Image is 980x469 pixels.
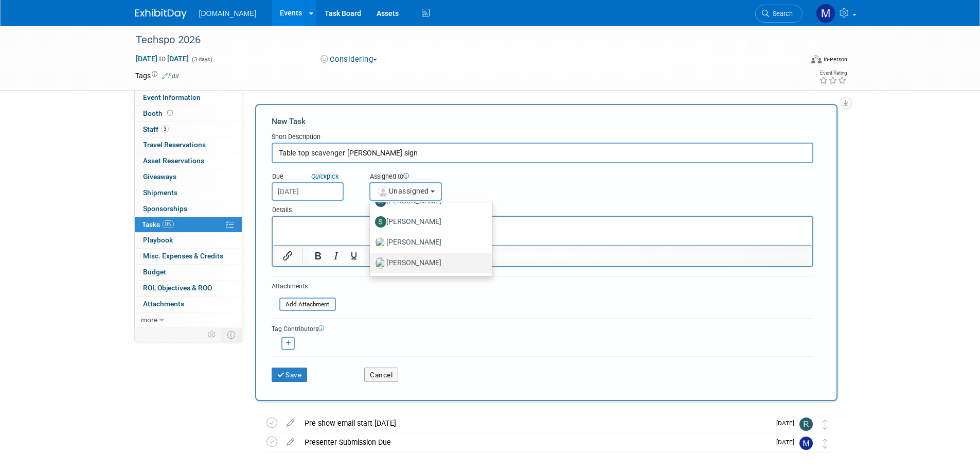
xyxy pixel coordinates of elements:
span: Staff [143,125,169,133]
span: Tasks [142,220,174,229]
a: ROI, Objectives & ROO [135,281,242,296]
img: ExhibitDay [135,9,187,19]
a: Staff3 [135,122,242,137]
td: Personalize Event Tab Strip [203,328,221,341]
span: Booth not reserved yet [165,109,175,117]
button: Underline [345,249,363,263]
span: [DATE] [DATE] [135,54,189,63]
a: Booth [135,106,242,121]
iframe: Rich Text Area [273,217,812,245]
a: Edit [162,73,179,80]
div: Attachments [272,282,336,291]
img: Mark Menzella [799,437,813,450]
span: 3 [161,125,169,133]
span: Budget [143,268,166,276]
span: Unassigned [377,187,429,195]
button: Save [272,368,308,382]
div: Details [272,201,813,216]
button: Cancel [364,368,398,382]
div: Event Format [742,54,848,69]
a: Giveaways [135,169,242,185]
div: Pre show email start [DATE] [299,414,770,432]
div: Tag Contributors [272,323,813,334]
a: Quickpick [309,172,341,181]
div: Short Description [272,132,813,143]
a: Attachments [135,297,242,312]
a: Playbook [135,233,242,248]
i: Move task [823,420,828,429]
img: Mark Menzella [816,4,835,23]
input: Name of task or a short description [272,143,813,163]
a: Tasks0% [135,217,242,233]
img: S.jpg [375,216,386,228]
a: Asset Reservations [135,153,242,169]
span: Event Information [143,93,201,101]
button: Insert/edit link [279,249,296,263]
td: Toggle Event Tabs [221,328,242,341]
span: Booth [143,109,175,117]
a: Search [755,5,803,23]
div: New Task [272,116,813,127]
span: Giveaways [143,172,176,181]
span: more [141,316,157,324]
img: Rachelle Menzella [799,418,813,431]
div: Techspo 2026 [132,31,787,49]
img: Format-Inperson.png [811,55,822,63]
a: Sponsorships [135,201,242,217]
a: edit [281,438,299,447]
span: Attachments [143,300,184,308]
i: Quick [311,172,327,180]
div: Presenter Submission Due [299,433,770,451]
span: [DATE] [776,420,799,427]
div: Due [272,172,354,182]
span: [DATE] [776,439,799,446]
span: ROI, Objectives & ROO [143,284,212,292]
div: Event Rating [819,71,847,76]
span: [DOMAIN_NAME] [199,9,257,18]
a: more [135,312,242,328]
div: In-Person [823,56,847,63]
span: Sponsorships [143,204,187,213]
a: Budget [135,265,242,280]
span: 0% [163,220,174,228]
a: Shipments [135,185,242,201]
button: Bold [309,249,327,263]
span: Search [769,10,793,18]
span: to [157,55,167,63]
button: Unassigned [369,182,442,201]
label: [PERSON_NAME] [375,234,483,251]
label: [PERSON_NAME] [375,255,483,271]
a: Misc. Expenses & Credits [135,249,242,264]
a: Event Information [135,90,242,106]
a: edit [281,419,299,428]
span: Misc. Expenses & Credits [143,252,223,260]
span: (3 days) [191,56,212,63]
div: Assigned to [369,172,493,182]
button: Italic [327,249,345,263]
i: Move task [823,439,828,448]
td: Tags [135,71,179,81]
input: Due Date [272,182,344,201]
span: Asset Reservations [143,157,204,165]
button: Considering [317,54,381,65]
a: Travel Reservations [135,137,242,153]
span: Playbook [143,236,173,244]
span: Shipments [143,188,177,197]
span: Travel Reservations [143,141,206,149]
label: [PERSON_NAME] [375,214,483,230]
